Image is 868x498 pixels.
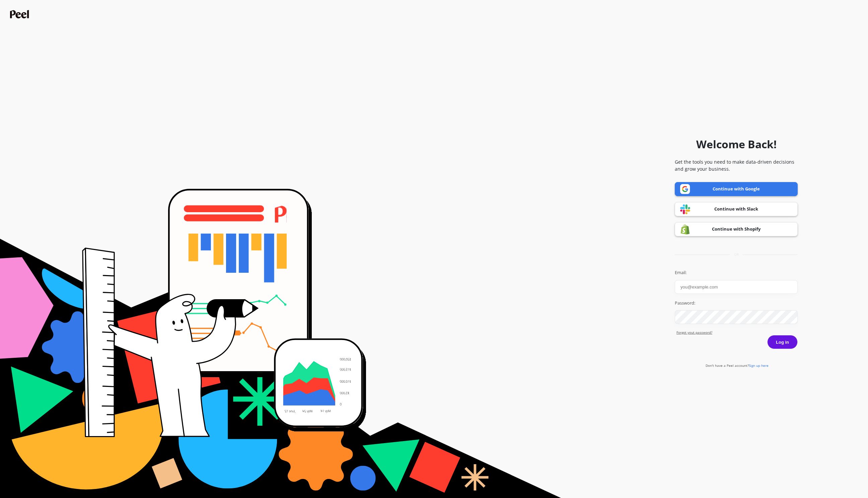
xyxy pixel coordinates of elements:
[749,363,769,368] span: Sign up here
[675,269,798,276] label: Email:
[675,252,798,257] div: or
[675,182,798,196] a: Continue with Google
[675,222,798,236] a: Continue with Shopify
[680,184,690,194] img: Google logo
[696,136,777,152] h1: Welcome Back!
[676,330,798,335] a: Forgot yout password?
[680,204,690,215] img: Slack logo
[675,158,798,172] p: Get the tools you need to make data-driven decisions and grow your business.
[680,224,690,235] img: Shopify logo
[706,363,769,368] a: Don't have a Peel account?Sign up here
[675,202,798,216] a: Continue with Slack
[675,280,798,294] input: you@example.com
[767,335,798,349] button: Log in
[10,10,31,18] img: Peel
[675,300,798,307] label: Password:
